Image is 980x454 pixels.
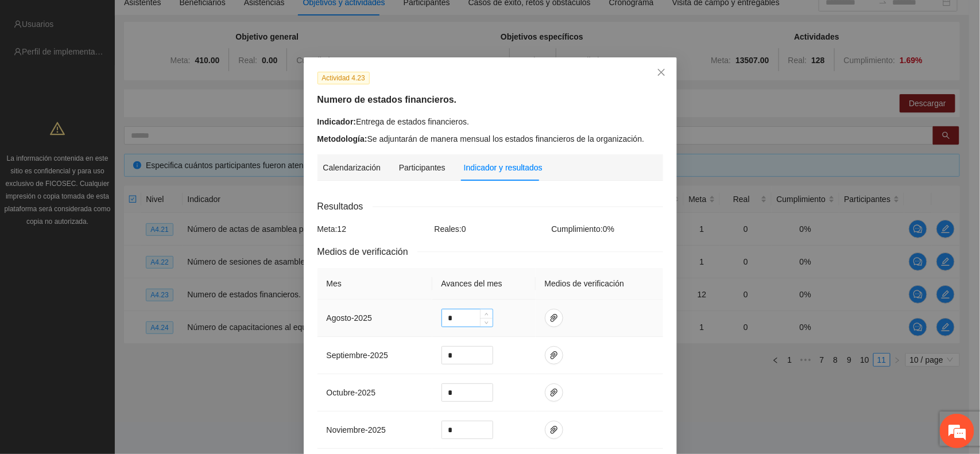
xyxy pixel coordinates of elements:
[317,134,367,143] strong: Metodología:
[317,133,663,145] div: Se adjuntarán de manera mensual los estados financieros de la organización.
[480,309,493,318] span: Increase Value
[317,245,417,259] span: Medios de verificación
[545,309,563,327] button: paper-clip
[545,421,563,439] button: paper-clip
[317,72,370,84] span: Actividad 4.23
[317,115,663,128] div: Entrega de estados financieros.
[549,223,666,235] div: Cumplimiento: 0 %
[60,59,193,73] div: Chatee con nosotros ahora
[480,318,493,327] span: Decrease Value
[67,153,158,269] span: Estamos en línea.
[317,117,357,126] strong: Indicador:
[317,268,432,300] th: Mes
[545,313,563,323] span: paper-clip
[432,268,536,300] th: Avances del mes
[315,223,432,235] div: Meta: 12
[483,319,490,326] span: down
[545,346,563,364] button: paper-clip
[657,68,666,77] span: close
[327,351,388,360] span: septiembre - 2025
[6,313,219,354] textarea: Escriba su mensaje y pulse “Intro”
[435,224,466,234] span: Reales: 0
[323,161,381,174] div: Calendarización
[188,6,216,33] div: Minimizar ventana de chat en vivo
[646,57,677,88] button: Close
[317,93,663,107] h5: Numero de estados financieros.
[464,161,543,174] div: Indicador y resultados
[536,268,663,300] th: Medios de verificación
[545,388,563,397] span: paper-clip
[327,425,386,434] span: noviembre - 2025
[317,199,373,214] span: Resultados
[545,351,563,360] span: paper-clip
[483,311,490,318] span: up
[545,383,563,402] button: paper-clip
[327,313,372,323] span: agosto - 2025
[545,425,563,434] span: paper-clip
[399,161,446,174] div: Participantes
[327,388,376,397] span: octubre - 2025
